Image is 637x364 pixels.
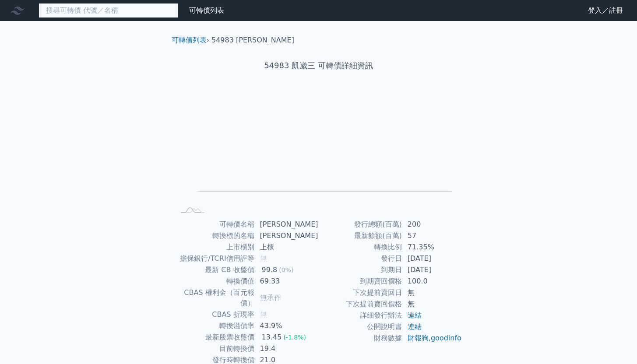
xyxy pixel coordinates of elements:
a: 可轉債列表 [189,6,224,14]
td: 轉換溢價率 [175,320,255,332]
td: 目前轉換價 [175,343,255,354]
td: 公開說明書 [319,321,402,332]
td: 發行總額(百萬) [319,219,402,230]
span: 無 [260,254,267,262]
td: 19.4 [255,343,319,354]
h1: 54983 凱崴三 可轉債詳細資訊 [165,59,473,72]
td: 57 [402,230,462,241]
a: 財報狗 [408,334,429,342]
a: 連結 [408,311,422,319]
td: 71.35% [402,241,462,253]
td: [PERSON_NAME] [255,230,319,241]
td: 擔保銀行/TCRI信用評等 [175,253,255,264]
li: › [172,35,209,45]
td: 轉換價值 [175,276,255,287]
a: 可轉債列表 [172,36,207,44]
td: 最新 CB 收盤價 [175,264,255,276]
td: 100.0 [402,276,462,287]
td: 無 [402,298,462,310]
td: [DATE] [402,253,462,264]
td: [PERSON_NAME] [255,219,319,230]
span: 無承作 [260,294,281,302]
td: 最新股票收盤價 [175,332,255,343]
td: 轉換比例 [319,241,402,253]
span: 無 [260,310,267,318]
td: 下次提前賣回價格 [319,298,402,310]
td: CBAS 折現率 [175,309,255,320]
td: 無 [402,287,462,298]
td: 200 [402,219,462,230]
a: 登入／註冊 [581,3,630,17]
td: 可轉債名稱 [175,219,255,230]
td: 43.9% [255,320,319,332]
td: [DATE] [402,264,462,276]
div: 13.45 [260,332,284,343]
a: goodinfo [431,334,461,342]
td: 最新餘額(百萬) [319,230,402,241]
input: 搜尋可轉債 代號／名稱 [39,3,179,18]
span: (0%) [279,266,293,273]
td: 上市櫃別 [175,241,255,253]
td: 發行日 [319,253,402,264]
td: 上櫃 [255,241,319,253]
span: (-1.8%) [283,334,306,341]
td: 下次提前賣回日 [319,287,402,298]
td: 69.33 [255,276,319,287]
td: 到期賣回價格 [319,276,402,287]
td: 轉換標的名稱 [175,230,255,241]
g: Chart [189,99,452,204]
td: 詳細發行辦法 [319,310,402,321]
td: 到期日 [319,264,402,276]
td: , [402,332,462,344]
td: 財務數據 [319,332,402,344]
td: CBAS 權利金（百元報價） [175,287,255,309]
a: 連結 [408,322,422,331]
iframe: Chat Widget [593,322,637,364]
div: 聊天小工具 [593,322,637,364]
div: 99.8 [260,265,279,275]
li: 54983 [PERSON_NAME] [211,35,294,45]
